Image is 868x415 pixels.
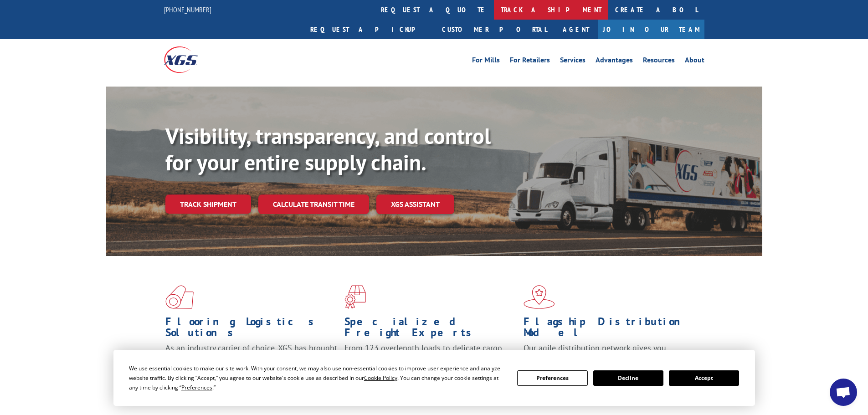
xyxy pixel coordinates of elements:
[643,56,675,67] a: Resources
[344,343,517,383] p: From 123 overlength loads to delicate cargo, our experienced staff knows the best way to move you...
[435,20,554,39] a: Customer Portal
[303,20,435,39] a: Request a pickup
[554,20,598,39] a: Agent
[524,316,696,343] h1: Flagship Distribution Model
[685,56,704,67] a: About
[165,122,491,176] b: Visibility, transparency, and control for your entire supply chain.
[165,316,338,343] h1: Flooring Logistics Solutions
[669,370,739,386] button: Accept
[165,285,194,309] img: xgs-icon-total-supply-chain-intelligence-red
[472,56,500,67] a: For Mills
[830,379,857,406] a: Open chat
[164,5,211,14] a: [PHONE_NUMBER]
[165,343,337,375] span: As an industry carrier of choice, XGS has brought innovation and dedication to flooring logistics...
[364,374,397,382] span: Cookie Policy
[598,20,704,39] a: Join Our Team
[593,370,663,386] button: Decline
[560,56,586,67] a: Services
[524,285,555,309] img: xgs-icon-flagship-distribution-model-red
[596,56,633,67] a: Advantages
[258,195,369,214] a: Calculate transit time
[129,364,506,392] div: We use essential cookies to make our site work. With your consent, we may also use non-essential ...
[524,343,691,364] span: Our agile distribution network gives you nationwide inventory management on demand.
[344,316,517,343] h1: Specialized Freight Experts
[344,285,366,309] img: xgs-icon-focused-on-flooring-red
[165,195,251,214] a: Track shipment
[181,384,212,391] span: Preferences
[510,56,550,67] a: For Retailers
[113,350,755,406] div: Cookie Consent Prompt
[376,195,454,214] a: XGS ASSISTANT
[517,370,587,386] button: Preferences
